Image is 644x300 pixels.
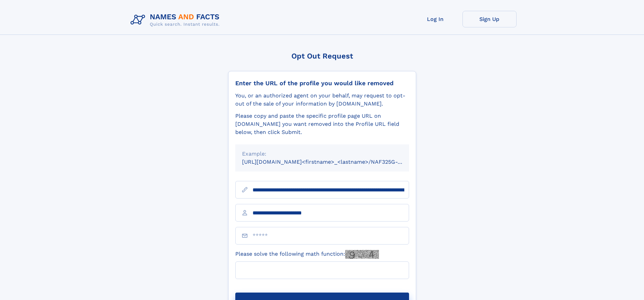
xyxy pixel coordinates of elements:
[462,11,517,27] a: Sign Up
[235,250,379,259] label: Please solve the following math function:
[228,52,416,60] div: Opt Out Request
[242,150,402,158] div: Example:
[235,79,409,87] div: Enter the URL of the profile you would like removed
[235,112,409,136] div: Please copy and paste the specific profile page URL on [DOMAIN_NAME] you want removed into the Pr...
[242,159,422,165] small: [URL][DOMAIN_NAME]<firstname>_<lastname>/NAF325G-xxxxxxxx
[128,11,225,29] img: Logo Names and Facts
[235,92,409,108] div: You, or an authorized agent on your behalf, may request to opt-out of the sale of your informatio...
[408,11,462,27] a: Log In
